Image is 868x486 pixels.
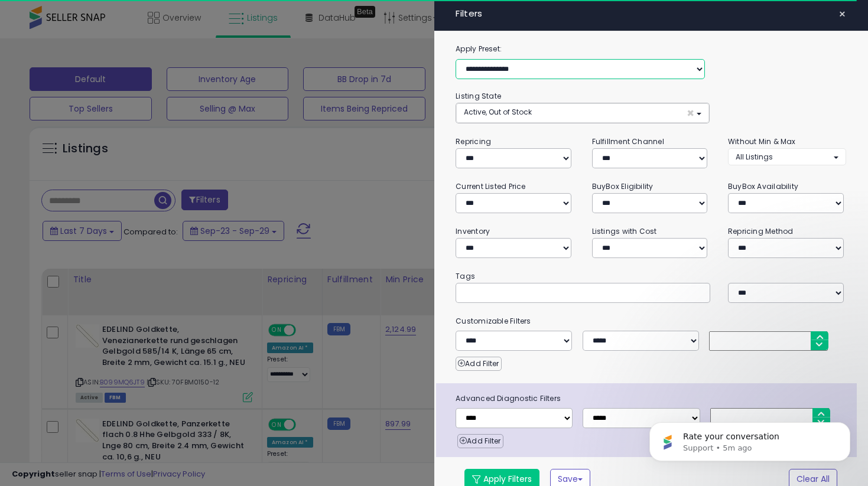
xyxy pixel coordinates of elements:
[834,6,851,22] button: ×
[447,392,857,405] span: Advanced Diagnostic Filters
[464,107,532,117] span: Active, Out of Stock
[728,181,798,191] small: BuyBox Availability
[592,181,654,191] small: BuyBox Eligibility
[687,107,694,119] span: ×
[632,397,868,480] iframe: Intercom notifications message
[456,103,709,123] button: Active, Out of Stock ×
[728,148,846,165] button: All Listings
[728,136,796,146] small: Without Min & Max
[592,226,657,236] small: Listings with Cost
[456,9,846,19] h4: Filters
[592,136,664,146] small: Fulfillment Channel
[736,152,773,162] span: All Listings
[456,226,490,236] small: Inventory
[456,357,501,371] button: Add Filter
[447,315,855,328] small: Customizable Filters
[456,136,491,146] small: Repricing
[457,434,503,448] button: Add Filter
[447,43,855,56] label: Apply Preset:
[838,6,846,22] span: ×
[447,270,855,283] small: Tags
[456,91,501,101] small: Listing State
[728,226,794,236] small: Repricing Method
[456,181,525,191] small: Current Listed Price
